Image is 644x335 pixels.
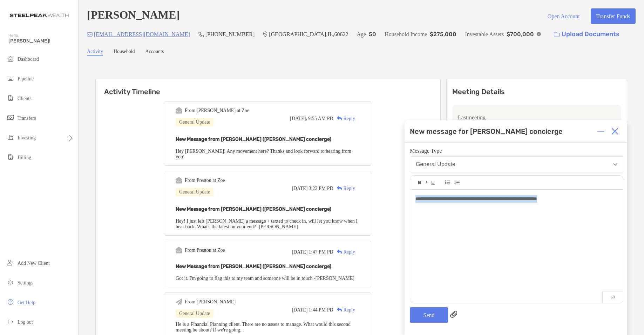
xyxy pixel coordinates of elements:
button: General Update [410,156,623,172]
img: transfers icon [6,113,15,122]
div: General Update [176,188,213,196]
a: Upload Documents [549,27,624,42]
div: From Preston at Zoe [185,178,225,183]
img: Phone Icon [198,32,204,37]
p: Household Income [385,30,427,39]
img: investing icon [6,133,15,142]
img: Editor control icon [454,180,460,185]
button: Send [410,307,448,323]
div: Reply [333,185,355,192]
div: General Update [416,161,455,167]
div: From [PERSON_NAME] [185,299,236,305]
img: add_new_client icon [6,258,15,267]
span: [DATE], [290,116,307,121]
img: Editor control icon [431,181,435,185]
div: Reply [333,306,355,314]
p: Meeting Details [452,87,621,96]
div: From [PERSON_NAME] at Zoe [185,108,249,113]
h6: Activity Timeline [96,79,440,96]
img: clients icon [6,94,15,102]
img: logout icon [6,317,15,326]
div: Reply [333,115,355,122]
span: 3:22 PM PD [309,186,333,191]
img: Email Icon [87,32,93,37]
img: Reply icon [337,308,342,312]
span: [DATE] [292,307,307,313]
button: Transfer Funds [591,8,636,24]
a: Household [114,49,135,56]
img: Editor control icon [445,180,450,184]
p: Age [357,30,366,39]
img: Event icon [176,247,182,254]
span: [PERSON_NAME]! [8,38,74,44]
b: New Message from [PERSON_NAME] ([PERSON_NAME] concierge) [176,136,331,142]
img: settings icon [6,278,15,287]
b: New Message from [PERSON_NAME] ([PERSON_NAME] concierge) [176,263,331,269]
p: 69 [602,291,623,303]
p: 50 [369,30,376,39]
span: Hey [PERSON_NAME]! Any movement here? Thanks and look forward to hearing from you! [176,149,351,159]
img: Close [611,128,618,135]
span: Clients [18,96,32,101]
img: Reply icon [337,250,342,254]
span: Pipeline [18,76,34,81]
p: Last meeting [458,113,616,122]
img: Editor control icon [426,181,427,184]
p: [GEOGRAPHIC_DATA] , IL , 60622 [269,30,348,39]
img: Reply icon [337,186,342,191]
span: Message Type [410,148,623,154]
span: Get Help [18,300,35,305]
span: Add New Client [18,261,50,266]
b: New Message from [PERSON_NAME] ([PERSON_NAME] concierge) [176,206,331,212]
a: Activity [87,49,103,56]
p: $700,000 [507,30,534,39]
span: Got it. I'm going to flag this to my team and someone will be in touch -[PERSON_NAME] [176,276,354,281]
img: Editor control icon [418,181,421,184]
span: Settings [18,280,33,285]
span: 1:47 PM PD [309,249,333,255]
img: Event icon [176,298,182,305]
img: Event icon [176,107,182,114]
p: $275,000 [430,30,456,39]
span: Dashboard [18,57,39,62]
img: pipeline icon [6,74,15,83]
img: Reply icon [337,116,342,121]
p: Investable Assets [465,30,504,39]
img: paperclip attachments [450,311,457,318]
img: Location Icon [263,32,267,37]
a: Accounts [145,49,164,56]
div: General Update [176,118,213,126]
p: [EMAIL_ADDRESS][DOMAIN_NAME] [94,30,190,39]
span: [DATE] [292,249,307,255]
span: Hey! I just left [PERSON_NAME] a message + texted to check in, will let you know when I hear back... [176,218,358,229]
span: 1:44 PM PD [309,307,333,313]
div: Reply [333,248,355,256]
p: [PHONE_NUMBER] [205,30,255,39]
img: button icon [554,32,560,37]
span: [DATE] [292,186,307,191]
img: get-help icon [6,298,15,306]
span: Investing [18,135,36,140]
img: Event icon [176,177,182,184]
img: billing icon [6,153,15,161]
div: New message for [PERSON_NAME] concierge [410,127,563,136]
img: Expand or collapse [597,128,604,135]
span: Transfers [18,116,36,121]
img: Zoe Logo [8,3,70,28]
div: From Preston at Zoe [185,248,225,253]
span: 9:55 AM PD [308,116,333,121]
h4: [PERSON_NAME] [87,8,180,24]
img: dashboard icon [6,54,15,63]
img: Info Icon [537,32,541,36]
div: General Update [176,309,213,318]
img: Open dropdown arrow [613,163,617,166]
span: He is a Financial Planning client. There are no assets to manage. What would this second meeting ... [176,322,351,333]
button: Open Account [542,8,585,24]
span: Billing [18,155,31,160]
span: Log out [18,320,33,325]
